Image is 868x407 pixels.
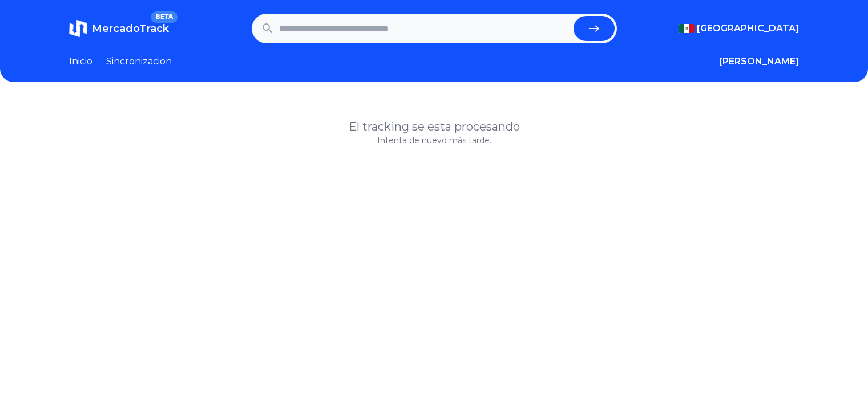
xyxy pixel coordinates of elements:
[69,19,87,38] img: MercadoTrack
[679,24,695,33] img: Mexico
[697,22,800,35] span: [GEOGRAPHIC_DATA]
[106,55,172,68] a: Sincronizacion
[679,22,800,35] button: [GEOGRAPHIC_DATA]
[719,55,800,68] button: [PERSON_NAME]
[69,135,800,146] p: Intenta de nuevo más tarde.
[151,11,177,23] span: BETA
[69,55,92,68] a: Inicio
[69,19,169,38] a: MercadoTrackBETA
[92,22,169,35] span: MercadoTrack
[69,119,800,135] h1: El tracking se esta procesando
